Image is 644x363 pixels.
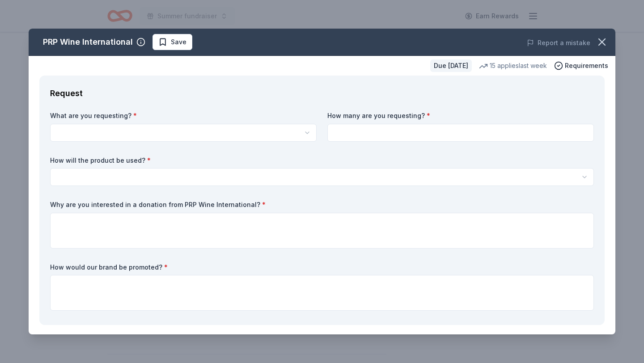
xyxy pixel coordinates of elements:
button: Requirements [554,60,608,71]
label: How would our brand be promoted? [50,263,594,272]
label: What are you requesting? [50,111,317,120]
button: Report a mistake [527,38,590,48]
button: Save [153,34,192,50]
div: Request [50,86,594,101]
div: 15 applies last week [479,60,547,71]
label: How will the product be used? [50,156,594,165]
span: Requirements [565,60,608,71]
div: PRP Wine International [43,35,133,49]
span: Save [171,37,186,47]
label: Why are you interested in a donation from PRP Wine International? [50,200,594,209]
div: Due [DATE] [430,59,472,72]
label: How many are you requesting? [327,111,594,120]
